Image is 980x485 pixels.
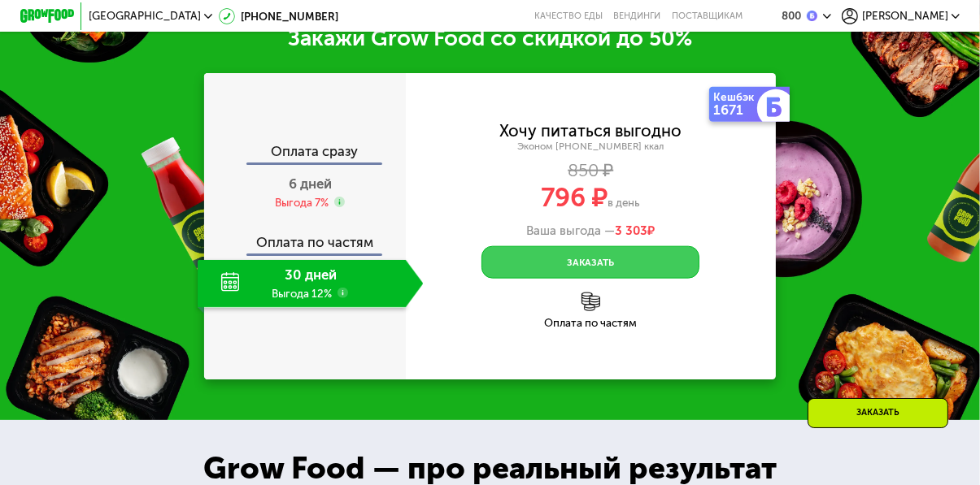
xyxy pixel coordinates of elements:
button: Заказать [481,246,699,279]
a: Качество еды [534,11,603,21]
div: Оплата по частям [206,222,406,253]
div: 800 [782,11,801,21]
span: [PERSON_NAME] [862,11,948,21]
span: 3 303 [615,223,647,238]
div: Ваша выгода — [406,223,776,238]
span: 6 дней [289,175,332,192]
div: Кешбэк [713,92,760,102]
div: Выгода 7% [276,195,329,210]
div: Хочу питаться выгодно [499,123,682,138]
div: Заказать [808,398,948,428]
img: l6xcnZfty9opOoJh.png [581,292,600,311]
a: Вендинги [613,11,660,21]
div: поставщикам [672,11,743,21]
div: Оплата по частям [406,318,776,328]
a: [PHONE_NUMBER] [219,8,338,24]
div: 850 ₽ [406,163,776,178]
span: [GEOGRAPHIC_DATA] [89,11,201,21]
div: Оплата сразу [206,145,406,162]
span: 796 ₽ [541,182,608,213]
div: 1671 [713,103,760,117]
div: Эконом [PHONE_NUMBER] ккал [406,141,776,153]
span: в день [608,196,640,209]
span: ₽ [615,223,655,238]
